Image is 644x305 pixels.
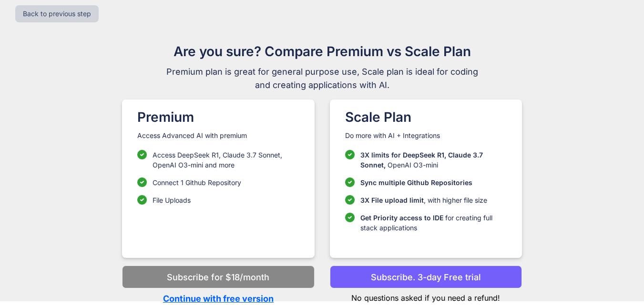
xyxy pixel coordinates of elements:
[137,150,147,159] img: checklist
[153,177,241,187] p: Connect 1 Github Repository
[345,150,355,159] img: checklist
[15,5,99,22] button: Back to previous step
[345,195,355,205] img: checklist
[330,288,522,304] p: No questions asked if you need a refund!
[122,292,314,305] p: Continue with free version
[162,65,482,92] span: Premium plan is great for general purpose use, Scale plan is ideal for coding and creating applic...
[360,214,443,222] span: Get Priority access to IDE
[371,271,481,284] p: Subscribe. 3-day Free trial
[360,150,507,170] p: OpenAI O3-mini
[153,150,299,170] p: Access DeepSeek R1, Claude 3.7 Sonnet, OpenAI O3-mini and more
[345,213,355,222] img: checklist
[345,177,355,187] img: checklist
[137,195,147,205] img: checklist
[345,107,507,127] h1: Scale Plan
[137,131,299,140] p: Access Advanced AI with premium
[360,213,507,233] p: for creating full stack applications
[137,177,147,187] img: checklist
[360,195,487,205] p: , with higher file size
[167,271,269,284] p: Subscribe for $18/month
[330,266,522,288] button: Subscribe. 3-day Free trial
[360,196,424,204] span: 3X File upload limit
[360,151,483,169] span: 3X limits for DeepSeek R1, Claude 3.7 Sonnet,
[122,266,314,288] button: Subscribe for $18/month
[153,195,191,205] p: File Uploads
[345,131,507,140] p: Do more with AI + Integrations
[137,107,299,127] h1: Premium
[360,177,472,187] p: Sync multiple Github Repositories
[162,41,482,61] h1: Are you sure? Compare Premium vs Scale Plan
